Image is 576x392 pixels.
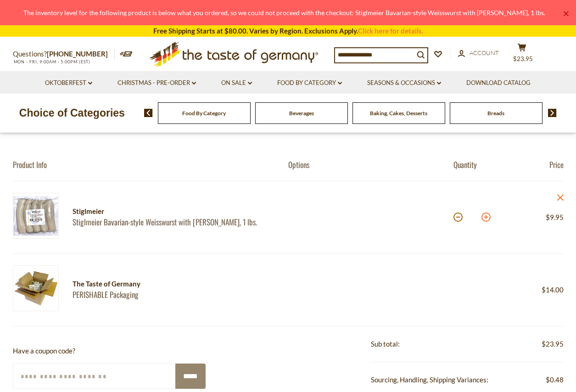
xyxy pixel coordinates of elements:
a: Food By Category [277,78,342,88]
a: Seasons & Occasions [367,78,441,88]
a: Breads [487,110,504,117]
a: Stiglmeier Bavarian-style Weisswurst with [PERSON_NAME], 1 lbs. [73,217,272,227]
p: Have a coupon code? [13,345,206,357]
a: Food By Category [182,110,226,117]
img: Stiglmeier Bavarian-style Weisswurst with Parsley, 1 lbs. [13,193,59,239]
a: Baking, Cakes, Desserts [370,110,427,117]
a: Click here for details. [358,27,423,35]
span: $0.48 [546,374,564,386]
span: $23.95 [513,55,533,62]
a: Christmas - PRE-ORDER [117,78,196,88]
a: Beverages [289,110,314,117]
div: Options [288,160,453,169]
div: Product Info [13,160,288,169]
span: Account [470,49,499,56]
a: [PHONE_NUMBER] [47,50,108,58]
div: The Taste of Germany [73,278,303,290]
a: PERISHABLE Packaging [73,290,303,299]
p: Questions? [13,48,115,60]
div: The inventory level for the following product is below what you ordered, so we could not proceed ... [7,7,561,18]
span: $14.00 [542,286,564,294]
img: previous arrow [144,109,153,117]
div: Stiglmeier [73,206,272,217]
div: Price [509,160,564,169]
span: $9.95 [546,213,564,221]
a: × [563,11,569,17]
span: $23.95 [542,338,564,350]
a: On Sale [221,78,252,88]
a: Download Catalog [466,78,531,88]
div: Quantity [453,160,509,169]
span: Sub total: [371,340,400,348]
a: Account [458,48,499,58]
span: Sourcing, Handling, Shipping Variances: [371,375,488,384]
button: $23.95 [509,43,536,66]
span: MON - FRI, 9:00AM - 5:00PM (EST) [13,59,91,64]
a: Oktoberfest [45,78,92,88]
img: next arrow [548,109,557,117]
img: PERISHABLE Packaging [13,265,59,311]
